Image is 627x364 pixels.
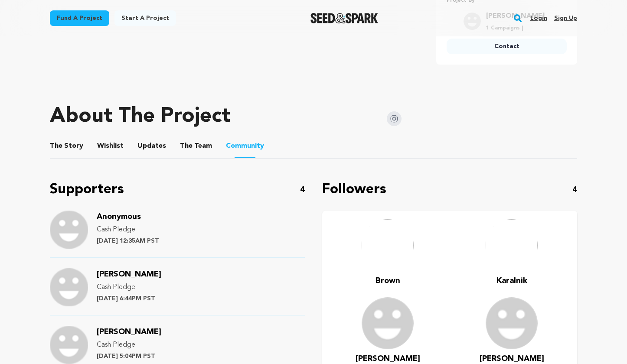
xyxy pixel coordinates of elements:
a: Seed&Spark Homepage [310,13,379,23]
span: [PERSON_NAME] [97,328,161,336]
a: [PERSON_NAME] [97,271,161,278]
a: Fund a project [50,10,109,26]
h1: About The Project [50,106,230,127]
img: Seed&Spark Logo Dark Mode [310,13,379,23]
img: Support Image [50,268,88,306]
img: Support Image [50,326,88,364]
span: Brown [376,277,400,285]
img: user.png [362,297,414,349]
span: Updates [137,141,166,151]
img: ACg8ocIqC4fupgdoEcdvBbmcWLOXeKCMsYfn2lmvovDuPYoZw8OV5kws=s96-c [486,219,538,271]
span: [PERSON_NAME] [97,270,161,278]
span: The [180,141,193,151]
span: Karalnik [496,277,527,285]
p: [DATE] 6:44PM PST [97,294,161,303]
p: [DATE] 5:04PM PST [97,352,161,361]
a: Start a project [114,10,176,26]
span: Wishlist [97,141,124,151]
a: Contact [447,39,567,54]
a: Login [530,11,547,25]
span: The [50,141,62,151]
span: Story [50,141,83,151]
img: Seed&Spark Instagram Icon [387,111,402,126]
img: user.png [486,297,538,349]
span: Team [180,141,212,151]
span: [PERSON_NAME] [356,355,420,363]
a: [PERSON_NAME] [97,329,161,336]
a: Anonymous [97,214,141,221]
p: Cash Pledge [97,282,161,292]
a: Brown [376,275,400,287]
p: Supporters [50,179,124,200]
p: Cash Pledge [97,340,161,350]
a: Karalnik [496,275,527,287]
p: Cash Pledge [97,224,159,235]
p: [DATE] 12:35AM PST [97,237,159,245]
span: Community [226,141,264,151]
span: Anonymous [97,213,141,221]
img: Support Image [50,211,88,249]
a: Sign up [554,11,577,25]
span: [PERSON_NAME] [480,355,544,363]
p: 4 [300,184,305,196]
img: ACg8ocJLRheG6AGzzsGAjxNWbp6v-oI7L_YBpUAXIYDTU4e57fn_9A=s96-c [362,219,414,271]
p: 4 [572,184,577,196]
p: Followers [322,179,386,200]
